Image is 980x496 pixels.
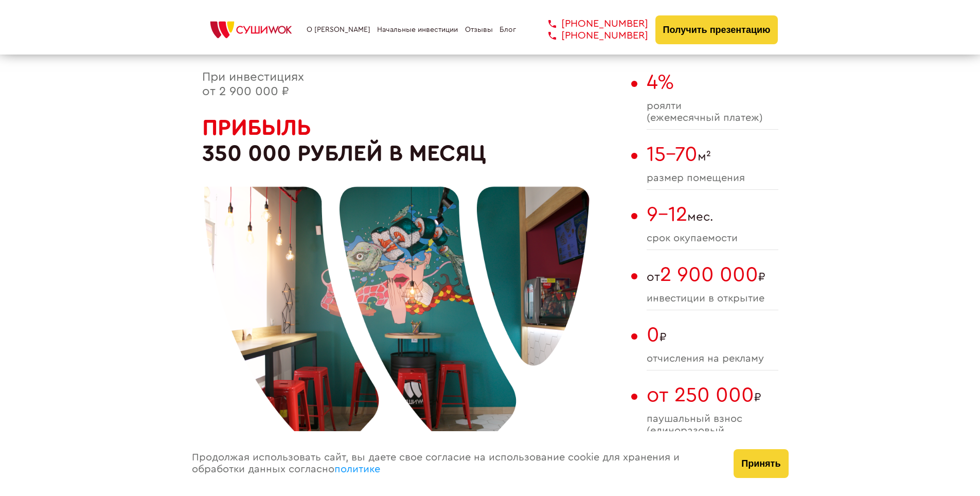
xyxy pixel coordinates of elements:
button: Принять [734,449,788,478]
span: 2 900 000 [660,264,758,285]
span: мес. [647,203,778,226]
span: от ₽ [647,263,778,287]
button: Получить презентацию [655,15,778,44]
span: отчисления на рекламу [647,353,778,365]
span: размер помещения [647,172,778,184]
span: 4% [647,72,674,93]
span: от 250 000 [647,385,754,405]
a: Отзывы [465,26,493,34]
span: 15-70 [647,144,698,165]
a: Блог [500,26,516,34]
a: [PHONE_NUMBER] [533,18,648,30]
span: м² [647,143,778,166]
img: СУШИWOK [202,19,300,41]
a: Начальные инвестиции [377,26,458,34]
span: Прибыль [202,116,311,139]
a: [PHONE_NUMBER] [533,30,648,42]
span: ₽ [647,323,778,347]
span: cрок окупаемости [647,233,778,244]
a: О [PERSON_NAME] [307,26,370,34]
a: политике [334,464,380,474]
span: 0 [647,325,660,345]
span: ₽ [647,383,778,407]
span: инвестиции в открытие [647,293,778,305]
span: роялти (ежемесячный платеж) [647,100,778,124]
span: 9-12 [647,204,687,225]
span: паушальный взнос (единоразовый платеж). Зависит от региона [647,413,778,460]
div: Продолжая использовать сайт, вы даете свое согласие на использование cookie для хранения и обрабо... [182,431,724,496]
span: При инвестициях от 2 900 000 ₽ [202,71,304,98]
h2: 350 000 рублей в месяц [202,115,626,167]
